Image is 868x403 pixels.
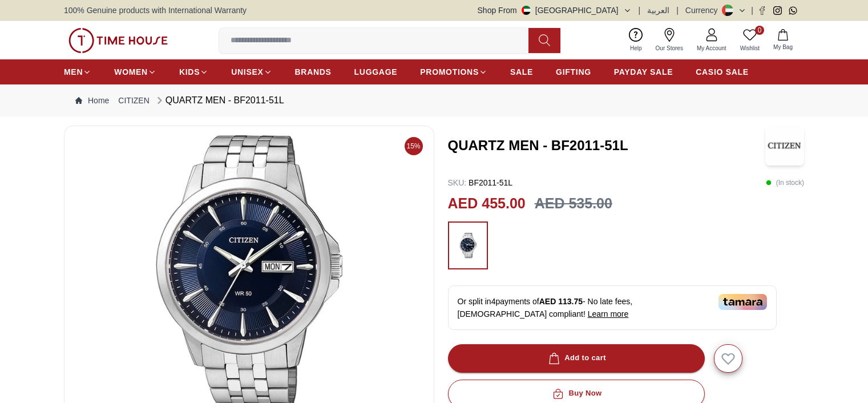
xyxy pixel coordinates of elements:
span: | [676,5,679,16]
a: PROMOTIONS [420,62,487,82]
a: UNISEX [231,62,272,82]
div: QUARTZ MEN - BF2011-51L [154,94,284,107]
button: Add to cart [448,344,705,373]
a: LUGGAGE [354,62,398,82]
span: PROMOTIONS [420,66,479,78]
a: GIFTING [556,62,591,82]
span: Learn more [588,309,629,319]
span: Help [625,44,647,53]
a: CITIZEN [118,95,149,106]
span: UNISEX [231,66,263,78]
button: العربية [647,5,669,16]
span: MEN [64,66,83,78]
a: Whatsapp [789,6,797,15]
img: QUARTZ MEN - BF2011-51L [765,126,804,166]
span: AED 113.75 [539,297,583,306]
span: PAYDAY SALE [614,66,673,78]
h3: AED 535.00 [535,193,612,215]
span: LUGGAGE [354,66,398,78]
a: WOMEN [114,62,156,82]
span: 15% [405,137,423,155]
span: | [751,5,753,16]
span: SALE [510,66,533,78]
img: United Arab Emirates [522,6,531,15]
span: My Account [692,44,731,53]
span: | [639,5,641,16]
div: Or split in 4 payments of - No late fees, [DEMOGRAPHIC_DATA] compliant! [448,285,777,330]
nav: Breadcrumb [64,84,804,116]
p: BF2011-51L [448,177,513,188]
span: BRANDS [295,66,332,78]
a: PAYDAY SALE [614,62,673,82]
span: Our Stores [651,44,688,53]
a: Instagram [773,6,782,15]
img: Tamara [718,294,767,310]
span: KIDS [179,66,200,78]
span: Wishlist [736,44,764,53]
a: Home [75,95,109,106]
a: Help [623,26,649,55]
a: SALE [510,62,533,82]
img: ... [454,227,482,264]
button: Shop From[GEOGRAPHIC_DATA] [478,5,632,16]
span: 100% Genuine products with International Warranty [64,5,247,16]
img: ... [68,28,168,53]
a: 0Wishlist [733,26,766,55]
span: 0 [755,26,764,35]
h2: AED 455.00 [448,193,526,215]
a: KIDS [179,62,208,82]
span: My Bag [769,43,797,51]
span: SKU : [448,178,467,187]
div: Currency [685,5,722,16]
a: CASIO SALE [696,62,749,82]
p: ( In stock ) [766,177,804,188]
a: MEN [64,62,91,82]
h3: QUARTZ MEN - BF2011-51L [448,136,765,155]
a: Facebook [758,6,766,15]
span: GIFTING [556,66,591,78]
span: WOMEN [114,66,148,78]
span: CASIO SALE [696,66,749,78]
a: Our Stores [649,26,690,55]
a: BRANDS [295,62,332,82]
div: Add to cart [546,352,606,365]
button: My Bag [766,27,800,54]
div: Buy Now [550,387,601,400]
